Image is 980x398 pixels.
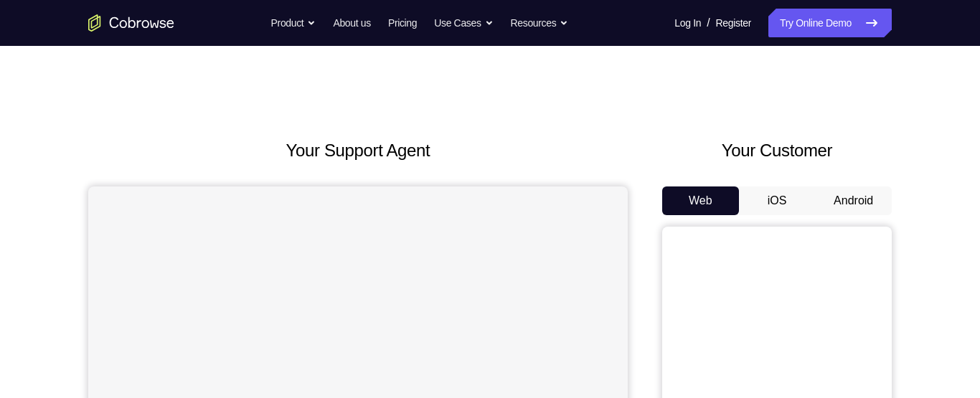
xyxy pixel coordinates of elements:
[388,9,417,37] a: Pricing
[815,186,892,215] button: Android
[707,14,710,32] span: /
[88,14,174,32] a: Go to the home page
[739,186,816,215] button: iOS
[333,9,370,37] a: About us
[662,138,892,164] h2: Your Customer
[88,138,628,164] h2: Your Support Agent
[271,9,316,37] button: Product
[768,9,892,37] a: Try Online Demo
[662,186,739,215] button: Web
[434,9,493,37] button: Use Cases
[511,9,569,37] button: Resources
[716,9,751,37] a: Register
[674,9,701,37] a: Log In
